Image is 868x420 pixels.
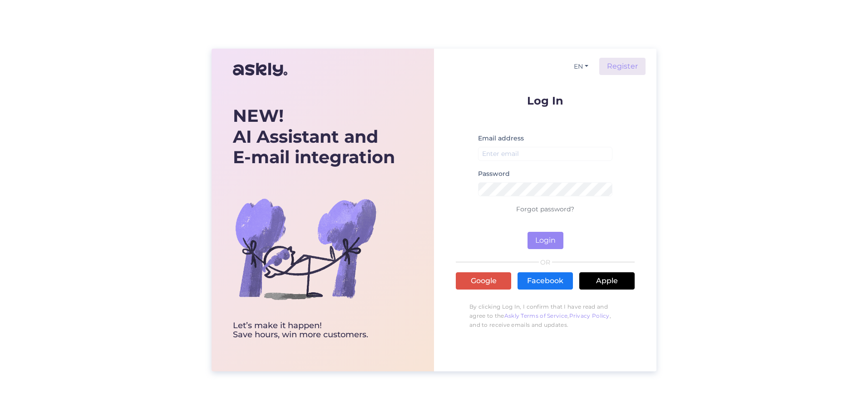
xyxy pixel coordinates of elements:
[539,259,552,265] span: OR
[233,105,395,168] div: AI Assistant and E-mail integration
[518,272,573,290] a: Facebook
[504,312,568,319] a: Askly Terms of Service
[478,147,612,161] input: Enter email
[599,58,646,75] a: Register
[233,59,287,80] img: Askly
[456,298,635,334] p: By clicking Log In, I confirm that I have read and agree to the , , and to receive emails and upd...
[528,232,563,249] button: Login
[478,169,510,179] label: Password
[456,95,635,106] p: Log In
[570,60,592,73] button: EN
[579,272,635,290] a: Apple
[233,105,284,126] b: NEW!
[456,272,511,290] a: Google
[478,134,524,143] label: Email address
[233,176,378,321] img: bg-askly
[233,321,395,340] div: Let’s make it happen! Save hours, win more customers.
[569,312,610,319] a: Privacy Policy
[516,205,574,213] a: Forgot password?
